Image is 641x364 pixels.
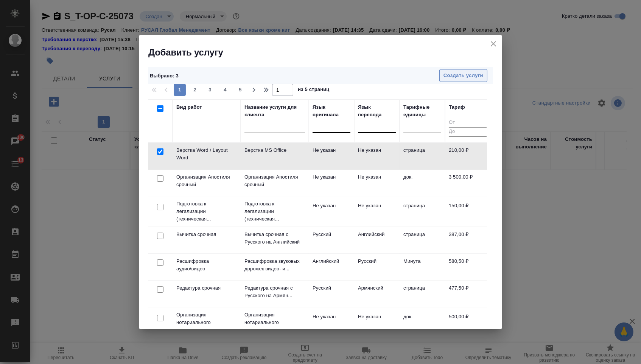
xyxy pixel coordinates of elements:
[449,127,487,137] input: До
[354,254,400,280] td: Русский
[400,309,445,336] td: док.
[488,38,499,49] button: close
[449,103,465,111] div: Тариф
[445,309,490,336] td: 500,00 ₽
[176,147,237,162] p: Верстка Word / Layout Word
[354,198,400,225] td: Не указан
[445,227,490,253] td: 387,00 ₽
[400,143,445,169] td: страница
[400,198,445,225] td: страница
[309,170,354,196] td: Не указан
[176,258,237,273] p: Расшифровка аудио\видео
[400,170,445,196] td: док.
[176,103,202,111] div: Вид работ
[313,103,350,119] div: Язык оригинала
[234,86,246,94] span: 5
[358,103,396,119] div: Язык перевода
[189,84,201,96] button: 2
[309,281,354,307] td: Русский
[204,86,216,94] span: 3
[400,254,445,280] td: Минута
[445,143,490,169] td: 210,00 ₽
[244,103,305,119] div: Название услуги для клиента
[439,69,487,82] button: Создать услуги
[449,118,487,128] input: От
[244,231,305,246] p: Вычитка срочная с Русского на Английский
[176,311,237,334] p: Организация нотариального удостоверен...
[244,173,305,188] p: Организация Апостиля срочный
[244,200,305,223] p: Подготовка к легализации (техническая...
[244,284,305,299] p: Редактура срочная с Русского на Армян...
[176,173,237,188] p: Организация Апостиля срочный
[400,227,445,253] td: страница
[403,103,441,119] div: Тарифные единицы
[176,231,237,238] p: Вычитка срочная
[298,85,330,96] span: из 5 страниц
[176,200,237,223] p: Подготовка к легализации (техническая...
[443,71,483,80] span: Создать услуги
[309,309,354,336] td: Не указан
[244,147,305,154] p: Верстка MS Office
[354,309,400,336] td: Не указан
[148,46,502,59] h2: Добавить услугу
[354,143,400,169] td: Не указан
[400,281,445,307] td: страница
[219,84,231,96] button: 4
[445,254,490,280] td: 580,50 ₽
[219,86,231,94] span: 4
[150,73,179,79] span: Выбрано : 3
[445,170,490,196] td: 3 500,00 ₽
[204,84,216,96] button: 3
[189,86,201,94] span: 2
[354,227,400,253] td: Английский
[354,170,400,196] td: Не указан
[309,143,354,169] td: Не указан
[445,198,490,225] td: 150,00 ₽
[445,281,490,307] td: 477,50 ₽
[309,227,354,253] td: Русский
[176,284,237,292] p: Редактура срочная
[309,254,354,280] td: Английский
[244,258,305,273] p: Расшифровка звуковых дорожек видео- и...
[354,281,400,307] td: Армянский
[244,311,305,334] p: Организация нотариального удостоверен...
[234,84,246,96] button: 5
[309,198,354,225] td: Не указан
